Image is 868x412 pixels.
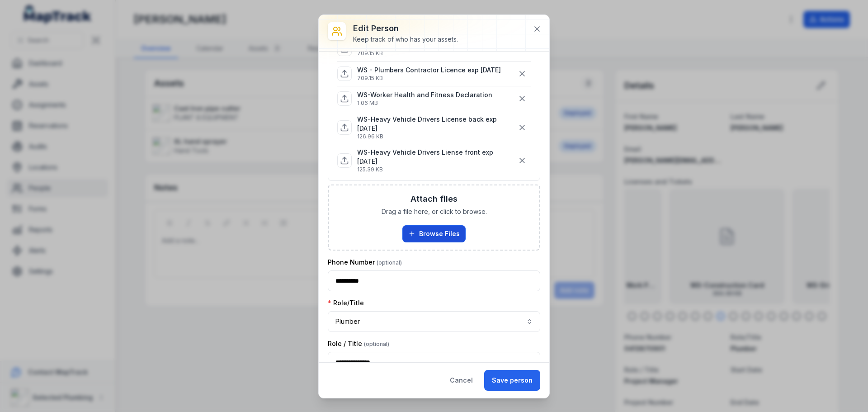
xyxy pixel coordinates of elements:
[353,22,458,35] h3: Edit person
[357,75,501,82] p: 709.15 KB
[357,115,514,133] p: WS-Heavy Vehicle Drivers License back exp [DATE]
[442,370,481,391] button: Cancel
[357,133,514,140] p: 126.96 KB
[357,99,492,107] p: 1.06 MB
[357,166,514,173] p: 125.39 KB
[484,370,540,391] button: Save person
[410,193,458,205] h3: Attach files
[402,225,466,242] button: Browse Files
[357,66,501,75] p: WS - Plumbers Contractor Licence exp [DATE]
[357,50,501,57] p: 709.15 KB
[328,258,402,267] label: Phone Number
[328,298,364,308] label: Role/Title
[357,148,514,166] p: WS-Heavy Vehicle Drivers Liense front exp [DATE]
[328,311,540,332] button: Plumber
[328,339,389,348] label: Role / Title
[357,90,492,99] p: WS-Worker Health and Fitness Declaration
[353,35,458,44] div: Keep track of who has your assets.
[382,207,487,216] span: Drag a file here, or click to browse.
